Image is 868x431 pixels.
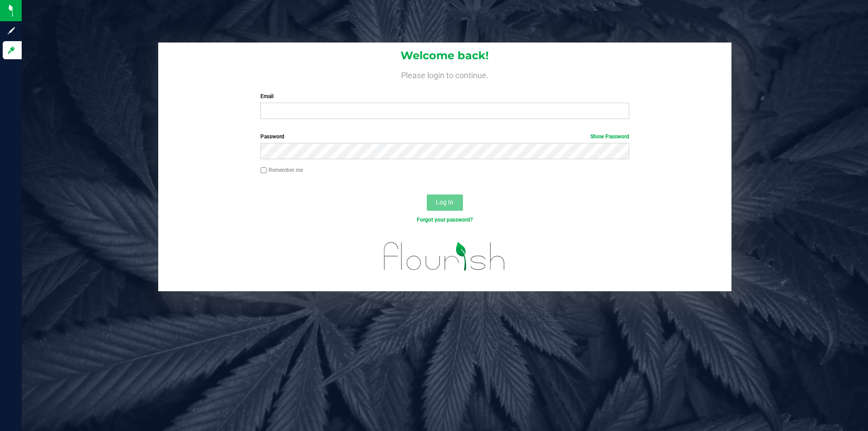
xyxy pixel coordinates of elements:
[373,233,516,279] img: flourish_logo.svg
[158,69,731,80] h4: Please login to continue.
[7,26,16,35] inline-svg: Sign up
[158,50,731,62] h1: Welcome back!
[417,217,473,223] a: Forgot your password?
[436,199,453,206] span: Log In
[590,133,629,140] a: Show Password
[260,167,267,174] input: Remember me
[427,194,463,211] button: Log In
[260,133,284,140] span: Password
[260,166,303,174] label: Remember me
[260,92,629,100] label: Email
[7,46,16,55] inline-svg: Log in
